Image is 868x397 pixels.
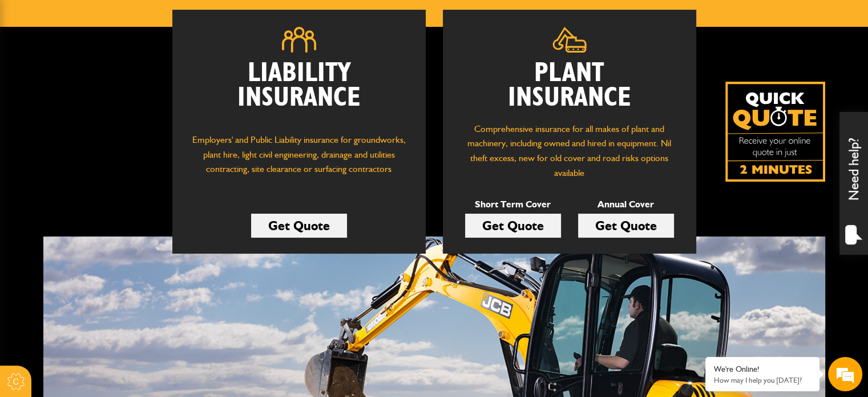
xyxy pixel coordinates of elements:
[714,376,811,384] p: How may I help you today?
[465,197,561,212] p: Short Term Cover
[839,112,868,255] div: Need help?
[465,214,561,238] a: Get Quote
[578,214,674,238] a: Get Quote
[578,197,674,212] p: Annual Cover
[251,214,347,238] a: Get Quote
[725,82,825,182] img: Quick Quote
[725,82,825,182] a: Get your insurance quote isn just 2-minutes
[714,364,811,374] div: We're Online!
[189,61,409,122] h2: Liability Insurance
[460,61,679,110] h2: Plant Insurance
[189,133,409,187] p: Employers' and Public Liability insurance for groundworks, plant hire, light civil engineering, d...
[460,122,679,180] p: Comprehensive insurance for all makes of plant and machinery, including owned and hired in equipm...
